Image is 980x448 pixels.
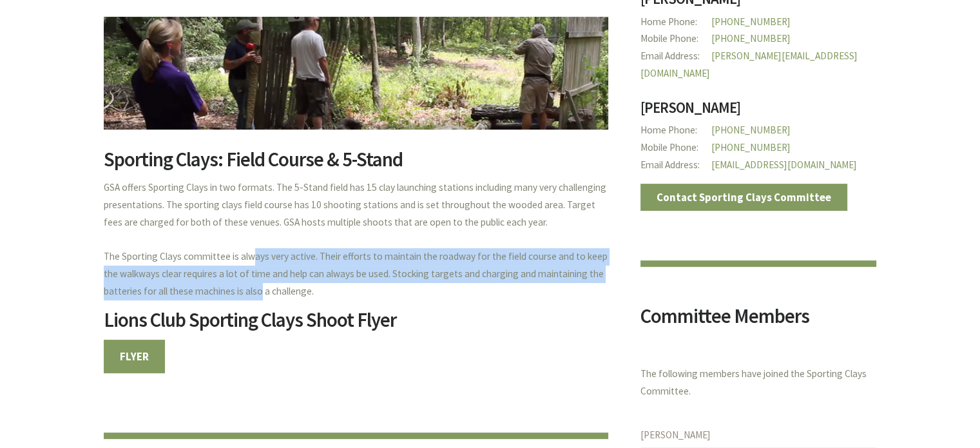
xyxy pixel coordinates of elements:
[640,122,711,139] span: Home Phone
[640,365,877,400] p: The following members have joined the Sporting Clays Committee.
[104,340,166,373] a: FLYER
[640,306,877,336] h2: Committee Members
[711,32,791,44] a: [PHONE_NUMBER]
[711,159,857,171] a: [EMAIL_ADDRESS][DOMAIN_NAME]
[711,141,791,153] a: [PHONE_NUMBER]
[104,310,608,340] h2: Lions Club Sporting Clays Shoot Flyer
[640,157,711,174] span: Email Address
[104,150,608,179] h2: Sporting Clays: Field Course & 5-Stand
[640,48,711,65] span: Email Address
[711,15,791,28] a: [PHONE_NUMBER]
[640,184,848,211] a: Contact Sporting Clays Committee
[640,14,711,31] span: Home Phone
[640,139,711,157] span: Mobile Phone
[640,50,858,79] a: [PERSON_NAME][EMAIL_ADDRESS][DOMAIN_NAME]
[711,124,791,136] a: [PHONE_NUMBER]
[104,179,608,300] p: GSA offers Sporting Clays in two formats. The 5-Stand field has 15 clay launching stations includ...
[640,100,877,122] h3: [PERSON_NAME]
[640,429,711,441] a: [PERSON_NAME]
[640,30,711,48] span: Mobile Phone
